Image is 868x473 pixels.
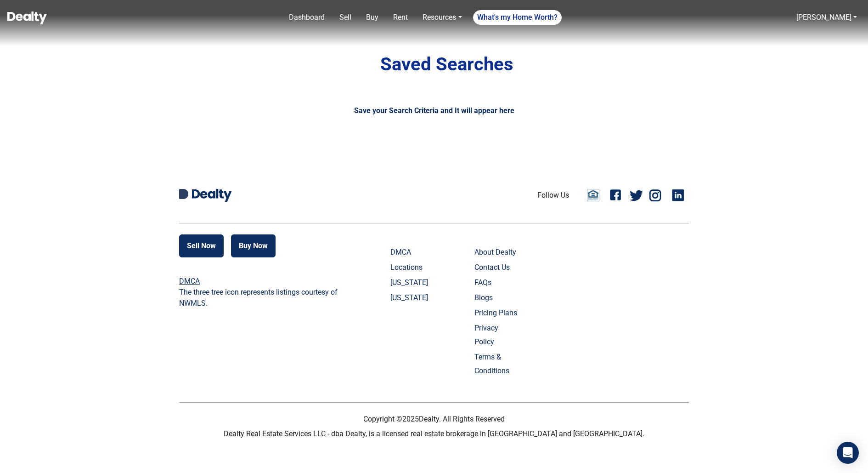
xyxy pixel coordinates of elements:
[607,186,625,205] a: Facebook
[389,8,411,27] a: Rent
[474,350,520,378] a: Terms & Conditions
[336,8,355,27] a: Sell
[179,189,188,199] img: Dealty D
[474,261,520,274] a: Contact Us
[648,186,666,205] a: Instagram
[474,321,520,349] a: Privacy Policy
[179,234,224,257] button: Sell Now
[474,306,520,320] a: Pricing Plans
[32,51,861,78] div: Saved Searches
[630,186,643,205] a: Twitter
[837,442,859,464] div: Open Intercom Messenger
[473,10,562,25] a: What's my Home Worth?
[796,13,851,22] a: [PERSON_NAME]
[474,291,520,305] a: Blogs
[474,276,520,290] a: FAQs
[671,186,689,205] a: Linkedin
[474,245,520,259] a: About Dealty
[390,261,436,274] a: Locations
[192,189,231,202] img: Dealty
[179,428,689,439] p: Dealty Real Estate Services LLC - dba Dealty, is a licensed real estate brokerage in [GEOGRAPHIC_...
[390,245,436,259] a: DMCA
[179,287,343,309] p: The three tree icon represents listings courtesy of NWMLS.
[390,291,436,305] a: [US_STATE]
[390,276,436,290] a: [US_STATE]
[7,11,47,24] img: Dealty - Buy, Sell & Rent Homes
[584,188,602,202] a: Email
[793,8,861,27] a: [PERSON_NAME]
[179,414,689,425] p: Copyright © 2025 Dealty. All Rights Reserved
[354,106,514,115] b: Save your Search Criteria and It will appear here
[362,8,382,27] a: Buy
[231,234,276,257] button: Buy Now
[5,445,32,473] iframe: BigID CMP Widget
[537,190,569,201] li: Follow Us
[179,277,200,285] a: DMCA
[419,8,465,27] a: Resources
[285,8,328,27] a: Dashboard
